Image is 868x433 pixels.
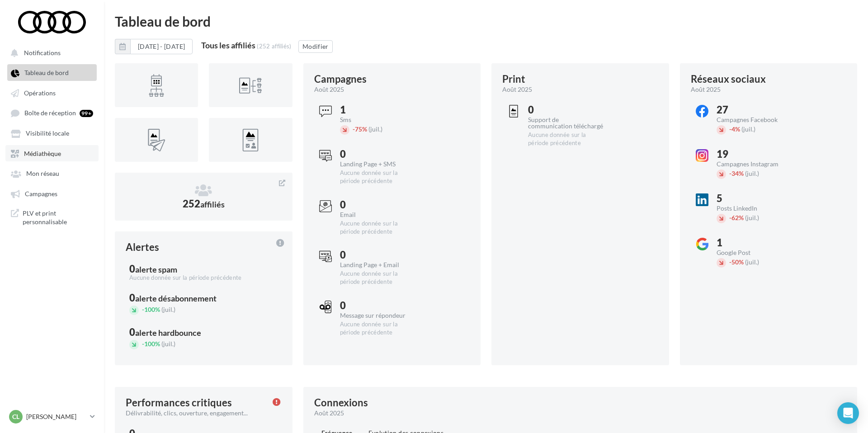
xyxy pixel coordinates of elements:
[745,214,759,221] span: (juil.)
[129,327,278,337] div: 0
[745,169,759,177] span: (juil.)
[340,212,415,218] div: Email
[729,169,744,177] span: 34%
[528,117,604,129] div: Support de communication téléchargé
[340,200,415,210] div: 0
[340,320,415,337] div: Aucune donnée sur la période précédente
[717,149,792,159] div: 19
[142,340,144,348] span: -
[25,190,57,198] span: Campagnes
[353,125,355,133] span: -
[717,205,792,212] div: Posts LinkedIn
[5,44,95,61] button: Notifications
[26,412,86,421] p: [PERSON_NAME]
[353,125,367,133] span: 75%
[298,40,333,53] button: Modifier
[741,125,755,133] span: (juil.)
[26,170,59,178] span: Mon réseau
[729,258,744,266] span: 50%
[130,39,193,54] button: [DATE] - [DATE]
[729,214,744,221] span: 62%
[23,209,93,226] span: PLV et print personnalisable
[12,412,19,421] span: Cl
[142,306,144,313] span: -
[135,265,177,273] div: alerte spam
[528,105,604,115] div: 0
[340,149,415,159] div: 0
[729,169,731,177] span: -
[340,117,415,123] div: Sms
[729,125,740,133] span: 4%
[142,306,160,313] span: 100%
[135,294,217,302] div: alerte désabonnement
[26,130,69,137] span: Visibilité locale
[717,249,792,256] div: Google Post
[126,242,159,252] div: Alertes
[314,409,344,418] span: août 2025
[729,258,731,266] span: -
[502,85,532,94] span: août 2025
[129,293,278,303] div: 0
[161,340,175,348] span: (juil.)
[183,198,225,210] span: 252
[340,250,415,260] div: 0
[201,41,255,49] div: Tous les affiliés
[5,125,99,141] a: Visibilité locale
[115,39,193,54] button: [DATE] - [DATE]
[340,262,415,268] div: Landing Page + Email
[257,42,292,50] div: (252 affiliés)
[717,105,792,115] div: 27
[129,264,278,274] div: 0
[5,185,99,202] a: Campagnes
[729,214,731,221] span: -
[80,110,93,117] div: 99+
[528,131,604,147] div: Aucune donnée sur la période précédente
[5,165,99,181] a: Mon réseau
[5,145,99,161] a: Médiathèque
[691,74,766,84] div: Réseaux sociaux
[368,125,382,133] span: (juil.)
[24,49,61,56] span: Notifications
[837,402,859,424] div: Open Intercom Messenger
[115,14,857,28] div: Tableau de bord
[314,398,368,408] div: Connexions
[729,125,731,133] span: -
[24,150,61,157] span: Médiathèque
[126,409,265,418] div: Délivrabilité, clics, ouverture, engagement...
[340,220,415,236] div: Aucune donnée sur la période précédente
[340,161,415,167] div: Landing Page + SMS
[24,109,76,117] span: Boîte de réception
[5,104,99,121] a: Boîte de réception 99+
[24,89,56,97] span: Opérations
[340,270,415,286] div: Aucune donnée sur la période précédente
[5,64,99,80] a: Tableau de bord
[340,312,415,319] div: Message sur répondeur
[5,85,99,101] a: Opérations
[340,169,415,185] div: Aucune donnée sur la période précédente
[717,193,792,203] div: 5
[161,306,175,313] span: (juil.)
[717,117,792,123] div: Campagnes Facebook
[691,85,721,94] span: août 2025
[314,74,367,84] div: Campagnes
[314,85,344,94] span: août 2025
[129,274,278,282] div: Aucune donnée sur la période précédente
[717,161,792,167] div: Campagnes Instagram
[717,238,792,248] div: 1
[126,398,232,408] div: Performances critiques
[745,258,759,266] span: (juil.)
[340,301,415,311] div: 0
[340,105,415,115] div: 1
[135,329,201,337] div: alerte hardbounce
[24,69,69,77] span: Tableau de bord
[5,205,99,230] a: PLV et print personnalisable
[142,340,160,348] span: 100%
[502,74,525,84] div: Print
[7,408,97,425] a: Cl [PERSON_NAME]
[200,199,225,209] span: affiliés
